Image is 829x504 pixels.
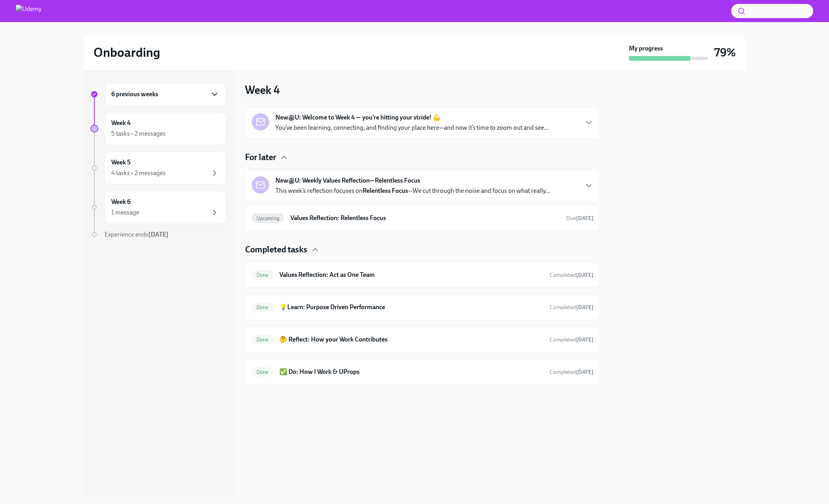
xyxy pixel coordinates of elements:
[576,215,593,222] strong: [DATE]
[111,119,131,127] h6: Week 4
[252,369,273,375] span: Done
[245,244,600,256] div: Completed tasks
[252,212,593,224] a: UpcomingValues Reflection: Relentless FocusDue[DATE]
[90,112,226,145] a: Week 45 tasks • 2 messages
[252,333,593,346] a: Done🤔 Reflect: How your Work ContributesCompleted[DATE]
[252,304,273,310] span: Done
[279,335,543,344] h6: 🤔 Reflect: How your Work Contributes
[111,158,131,167] h6: Week 5
[363,187,408,194] strong: Relentless Focus
[245,244,307,256] h4: Completed tasks
[90,151,226,185] a: Week 54 tasks • 2 messages
[16,5,41,17] img: Udemy
[252,337,273,343] span: Done
[111,208,139,217] div: 1 message
[279,368,543,376] h6: ✅ Do: How I Work & UProps
[550,368,593,376] span: October 13th, 2025 12:00
[566,215,593,222] span: Due
[111,198,131,206] h6: Week 6
[148,231,168,238] strong: [DATE]
[576,336,593,343] strong: [DATE]
[252,301,593,314] a: Done💡Learn: Purpose Driven PerformanceCompleted[DATE]
[275,123,549,132] p: You’ve been learning, connecting, and finding your place here—and now it’s time to zoom out and s...
[550,272,593,278] span: Completed
[111,90,158,99] h6: 6 previous weeks
[111,129,166,138] div: 5 tasks • 2 messages
[279,303,543,312] h6: 💡Learn: Purpose Driven Performance
[550,369,593,375] span: Completed
[252,272,273,278] span: Done
[245,83,280,97] h3: Week 4
[275,187,550,195] p: This week’s reflection focuses on —We cut through the noise and focus on what really...
[245,151,600,163] div: For later
[629,44,663,53] strong: My progress
[550,304,593,311] span: Completed
[252,215,284,221] span: Upcoming
[94,45,160,60] h2: Onboarding
[550,271,593,279] span: October 12th, 2025 20:39
[252,269,593,281] a: DoneValues Reflection: Act as One TeamCompleted[DATE]
[90,191,226,224] a: Week 61 message
[252,366,593,378] a: Done✅ Do: How I Work & UPropsCompleted[DATE]
[550,304,593,311] span: October 13th, 2025 11:57
[576,369,593,375] strong: [DATE]
[576,304,593,311] strong: [DATE]
[245,151,276,163] h4: For later
[105,231,168,238] span: Experience ends
[550,336,593,343] span: October 13th, 2025 11:58
[275,176,420,185] strong: New@U: Weekly Values Reflection—Relentless Focus
[275,113,441,122] strong: New@U: Welcome to Week 4 — you’re hitting your stride! 💪
[111,169,166,177] div: 4 tasks • 2 messages
[105,83,226,106] div: 6 previous weeks
[566,215,593,222] span: October 20th, 2025 11:00
[279,271,543,279] h6: Values Reflection: Act as One Team
[576,272,593,278] strong: [DATE]
[290,214,560,222] h6: Values Reflection: Relentless Focus
[550,336,593,343] span: Completed
[714,45,736,60] h3: 79%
